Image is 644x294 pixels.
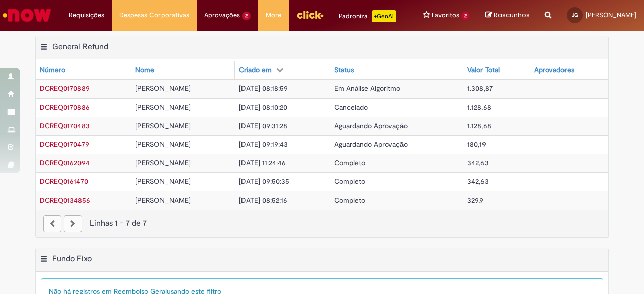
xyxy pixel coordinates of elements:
span: [DATE] 08:10:20 [239,103,287,112]
span: Cancelado [334,103,368,112]
span: 1.128,68 [467,103,491,112]
img: click_logo_yellow_360x200.png [296,7,324,22]
span: [PERSON_NAME] [135,121,191,130]
span: Completo [334,177,365,186]
span: DCREQ0170483 [40,121,90,130]
span: DCREQ0170886 [40,103,90,112]
div: Aprovadores [534,65,574,75]
h2: Fundo Fixo [52,254,92,264]
span: 342,63 [467,177,489,186]
span: 1.128,68 [467,121,491,130]
span: Despesas Corporativas [119,10,189,20]
span: JG [572,12,578,18]
span: Requisições [69,10,104,20]
span: Completo [334,158,365,167]
span: More [266,10,281,20]
a: Rascunhos [485,11,530,20]
span: 2 [242,12,251,20]
span: [PERSON_NAME] [135,177,191,186]
span: Aguardando Aprovação [334,140,408,149]
span: [DATE] 09:31:28 [239,121,287,130]
a: Abrir Registro: DCREQ0170483 [40,121,90,130]
span: [DATE] 09:19:43 [239,140,288,149]
nav: paginação [36,210,608,237]
span: Rascunhos [494,10,530,20]
span: Favoritos [432,10,459,20]
div: Valor Total [467,65,500,75]
div: Nome [135,65,154,75]
span: DCREQ0170479 [40,140,89,149]
span: DCREQ0134856 [40,195,90,205]
span: Aprovações [204,10,240,20]
span: 1.308,87 [467,84,493,93]
img: ServiceNow [1,5,53,25]
span: 329,9 [467,195,484,205]
span: 180,19 [467,140,486,149]
span: DCREQ0161470 [40,177,88,186]
h2: General Refund [52,42,108,52]
span: [DATE] 09:50:35 [239,177,289,186]
span: [PERSON_NAME] [135,158,191,167]
span: 2 [461,12,470,20]
button: General Refund Menu de contexto [40,42,48,55]
span: [PERSON_NAME] [135,140,191,149]
a: Abrir Registro: DCREQ0170479 [40,140,89,149]
span: Em Análise Algoritmo [334,84,400,93]
span: DCREQ0170889 [40,84,90,93]
span: [DATE] 08:18:59 [239,84,288,93]
span: [PERSON_NAME] [586,11,636,19]
div: Status [334,65,354,75]
p: +GenAi [372,10,396,22]
span: [DATE] 11:24:46 [239,158,286,167]
a: Abrir Registro: DCREQ0170886 [40,103,90,112]
span: Completo [334,195,365,205]
span: [DATE] 08:52:16 [239,195,287,205]
a: Abrir Registro: DCREQ0134856 [40,195,90,205]
span: [PERSON_NAME] [135,103,191,112]
div: Linhas 1 − 7 de 7 [43,218,601,229]
div: Padroniza [339,10,396,22]
span: 342,63 [467,158,489,167]
div: Criado em [239,65,272,75]
button: Fundo Fixo Menu de contexto [40,254,48,267]
span: [PERSON_NAME] [135,195,191,205]
a: Abrir Registro: DCREQ0170889 [40,84,90,93]
a: Abrir Registro: DCREQ0162094 [40,158,90,167]
span: DCREQ0162094 [40,158,90,167]
span: Aguardando Aprovação [334,121,408,130]
a: Abrir Registro: DCREQ0161470 [40,177,88,186]
span: [PERSON_NAME] [135,84,191,93]
div: Número [40,65,65,75]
